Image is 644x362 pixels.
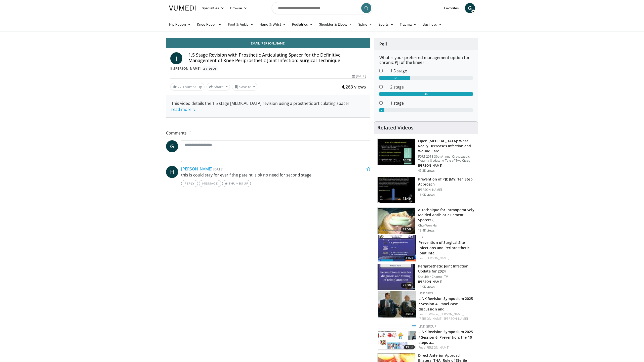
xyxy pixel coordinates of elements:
[420,19,445,29] a: Business
[418,155,475,163] p: FORE 2018 30th Annual Orthopaedic Trauma Update: A Tale of Two Cities
[207,83,230,91] button: Share
[386,100,476,106] dd: 1 stage
[404,345,415,349] span: 11:33
[418,193,435,197] p: 16.0K views
[166,38,370,48] a: Email [PERSON_NAME]
[170,52,182,64] a: J
[194,19,225,29] a: Knee Recon
[178,84,182,89] span: 22
[181,172,370,178] p: this is could stay for everif the pateint is ok no need for second stage
[166,166,178,178] span: H
[439,312,464,316] a: [PERSON_NAME],
[404,312,415,316] span: 35:34
[418,177,475,187] h3: Prevention of PJI: (My) Ten Step Approach
[170,83,205,91] a: 22 Thumbs Up
[465,3,475,13] a: G
[418,229,435,233] p: 13.4K views
[377,207,475,234] a: 11:50 A Technique for Intraoperatively Molded Antibiotic Cement Spacers (I… Chul-Won Ha 13.4K views
[181,166,212,172] a: [PERSON_NAME]
[418,264,475,274] h3: Periprosthetic Joint Infection: Update for 2024
[377,264,475,290] a: 23:30 Periprosthetic Joint Infection: Update for 2024 Shoulder Channel TV [PERSON_NAME] 11.0K views
[166,130,370,136] span: Comments 1
[401,283,413,288] span: 23:30
[379,55,473,65] h6: What is your preferred management option for chronic PJI of the knee?
[418,280,475,284] p: [PERSON_NAME]
[419,235,423,239] a: BD
[418,139,475,154] h3: Open [MEDICAL_DATA]: What Really Decreases Infection and Wound Care
[171,100,365,112] div: This video details the 1.5 stage [MEDICAL_DATA] revision using a prosthetic articulating spacer
[378,291,416,318] img: f763ad4d-af6c-432c-8f2b-c2daf47df9ae.150x105_q85_crop-smart_upscale.jpg
[418,164,475,168] p: [PERSON_NAME]
[213,167,223,171] small: [DATE]
[202,66,218,71] a: 2 Videos
[425,345,449,350] a: [PERSON_NAME]
[386,84,476,90] dd: 2 stage
[418,188,475,192] p: [PERSON_NAME]
[257,19,289,29] a: Hand & Wrist
[166,19,194,29] a: Hip Recon
[377,139,475,173] a: 10:29 Open [MEDICAL_DATA]: What Really Decreases Infection and Wound Care FORE 2018 30th Annual O...
[425,256,449,260] a: [PERSON_NAME]
[418,275,475,279] p: Shoulder Channel TV
[378,291,416,318] a: 35:34
[397,19,420,29] a: Trauma
[188,52,366,63] h4: 1.5 Stage Revision with Prosthetic Articulating Spacer for the Definitive Management of Knee Peri...
[441,3,462,13] a: Favorites
[419,291,436,295] a: LINK Group
[378,264,415,290] img: 0305937d-4796-49c9-8ba6-7e7cbcdfebb5.150x105_q85_crop-smart_upscale.jpg
[378,324,416,351] img: d8eaf35a-c495-49dd-b54e-ea3f2d4b96e1.150x105_q85_crop-smart_upscale.jpg
[419,312,474,321] div: Feat.
[418,207,475,222] h3: A Technique for Intraoperatively Molded Antibiotic Cement Spacers (I…
[377,125,414,131] h4: Related Videos
[379,92,473,96] div: 36
[379,108,385,112] div: 2
[352,74,366,78] div: [DATE]
[378,235,416,261] a: 31:27
[199,3,227,13] a: Specialties
[378,324,416,351] a: 11:33
[355,19,375,29] a: Spine
[404,256,415,260] span: 31:27
[444,316,468,321] a: [PERSON_NAME]
[419,316,443,321] a: [PERSON_NAME],
[342,84,366,90] span: 4,263 views
[418,169,435,173] p: 45.3K views
[419,256,474,260] div: Feat.
[169,6,196,11] img: VuMedi Logo
[378,235,416,261] img: bdb02266-35f1-4bde-b55c-158a878fcef6.150x105_q85_crop-smart_upscale.jpg
[289,19,316,29] a: Pediatrics
[425,312,439,316] a: C. Whale,
[272,2,372,14] input: Search topics, interventions
[419,240,470,255] a: Prevention of Surgical Site Infections and Periprosthetic Joint Infe…
[401,158,413,163] span: 10:29
[170,66,366,71] div: By
[222,180,251,187] a: Thumbs Up
[225,19,257,29] a: Foot & Ankle
[316,19,355,29] a: Shoulder & Elbow
[174,66,201,71] a: [PERSON_NAME]
[232,83,258,91] button: Save to
[166,140,178,152] a: G
[419,324,436,329] a: LINK Group
[401,227,413,232] span: 11:50
[379,41,387,47] strong: Poll
[419,329,473,345] a: LINK Revision Symposium 2025 / Session 6: Prevention: the 10 steps a…
[227,3,250,13] a: Browse
[171,107,196,112] a: read more ↘
[418,285,435,289] p: 11.0K views
[419,296,473,311] a: LINK Revision Symposium 2025 / Session 4: Panel case discussion and …
[181,180,198,187] a: Reply
[377,177,475,203] a: 13:49 Prevention of PJI: (My) Ten Step Approach [PERSON_NAME] 16.0K views
[418,223,475,228] p: Chul-Won Ha
[378,208,415,234] img: 1158073_3.png.150x105_q85_crop-smart_upscale.jpg
[378,139,415,165] img: ded7be61-cdd8-40fc-98a3-de551fea390e.150x105_q85_crop-smart_upscale.jpg
[375,19,397,29] a: Sports
[199,180,221,187] a: Message
[386,68,476,74] dd: 1.5 stage
[401,196,413,201] span: 13:49
[378,177,415,203] img: 300aa6cd-3a47-4862-91a3-55a981c86f57.150x105_q85_crop-smart_upscale.jpg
